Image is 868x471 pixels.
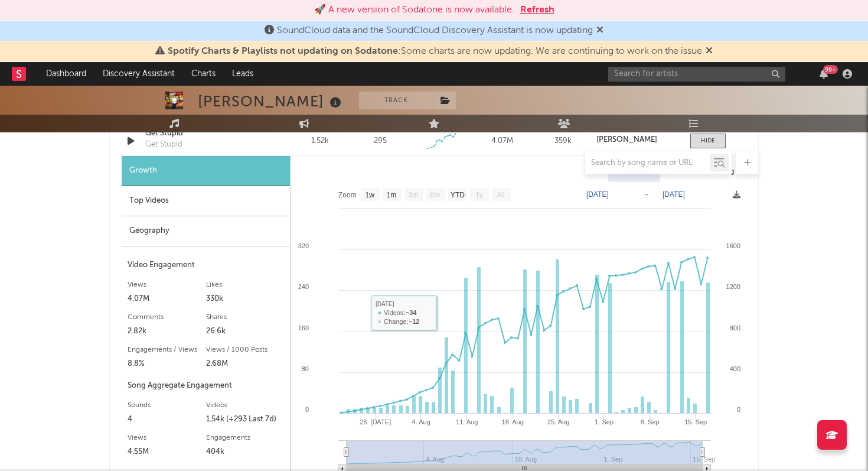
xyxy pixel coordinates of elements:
[206,292,285,306] div: 330k
[128,324,206,339] div: 2.82k
[596,26,603,35] span: Dismiss
[128,278,206,292] div: Views
[475,135,530,147] div: 4.07M
[206,278,285,292] div: Likes
[596,136,657,144] strong: [PERSON_NAME]
[820,69,828,79] button: 99+
[663,190,685,199] text: [DATE]
[128,445,206,459] div: 4.55M
[183,62,224,86] a: Charts
[94,62,183,86] a: Discovery Assistant
[359,92,433,109] button: Track
[737,406,740,413] text: 0
[726,283,740,290] text: 1200
[823,65,838,74] div: 99 +
[128,310,206,324] div: Comments
[595,418,614,425] text: 1. Sep
[520,3,554,17] button: Refresh
[608,67,785,82] input: Search for artists
[684,418,707,425] text: 15. Sep
[502,418,524,425] text: 18. Aug
[198,92,344,111] div: [PERSON_NAME]
[122,216,290,246] div: Geography
[206,357,285,371] div: 2.68M
[387,191,397,199] text: 1m
[536,135,590,147] div: 359k
[596,136,678,144] a: [PERSON_NAME]
[128,431,206,445] div: Views
[451,191,465,199] text: YTD
[128,292,206,306] div: 4.07M
[122,186,290,216] div: Top Videos
[726,242,740,249] text: 1600
[456,418,478,425] text: 11. Aug
[128,357,206,371] div: 8.8%
[706,47,713,56] span: Dismiss
[128,379,284,393] div: Song Aggregate Engagement
[206,324,285,339] div: 26.6k
[338,191,357,199] text: Zoom
[145,139,182,151] div: Get Stupid
[730,365,740,372] text: 400
[298,242,309,249] text: 320
[168,47,702,56] span: : Some charts are now updating. We are continuing to work on the issue
[38,62,94,86] a: Dashboard
[409,191,419,199] text: 3m
[206,310,285,324] div: Shares
[642,190,650,199] text: →
[430,191,440,199] text: 6m
[145,128,269,139] a: Get Stupid
[128,343,206,357] div: Engagements / Views
[206,412,285,427] div: 1.54k (+293 Last 7d)
[586,190,609,199] text: [DATE]
[585,158,710,168] input: Search by song name or URL
[298,324,309,332] text: 160
[641,418,660,425] text: 8. Sep
[128,398,206,412] div: Sounds
[206,398,285,412] div: Videos
[224,62,262,86] a: Leads
[298,283,309,290] text: 240
[360,418,391,425] text: 28. [DATE]
[128,258,284,272] div: Video Engagement
[475,191,483,199] text: 1y
[693,456,715,463] text: 15. Sep
[277,26,593,35] span: SoundCloud data and the SoundCloud Discovery Assistant is now updating
[128,412,206,427] div: 4
[497,191,504,199] text: All
[366,191,375,199] text: 1w
[730,324,740,332] text: 800
[206,445,285,459] div: 404k
[305,406,309,413] text: 0
[206,431,285,445] div: Engagements
[206,343,285,357] div: Views / 1000 Posts
[547,418,569,425] text: 25. Aug
[412,418,430,425] text: 4. Aug
[292,135,347,147] div: 1.52k
[314,3,514,17] div: 🚀 A new version of Sodatone is now available.
[168,47,398,56] span: Spotify Charts & Playlists not updating on Sodatone
[374,135,387,147] div: 295
[302,365,309,372] text: 80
